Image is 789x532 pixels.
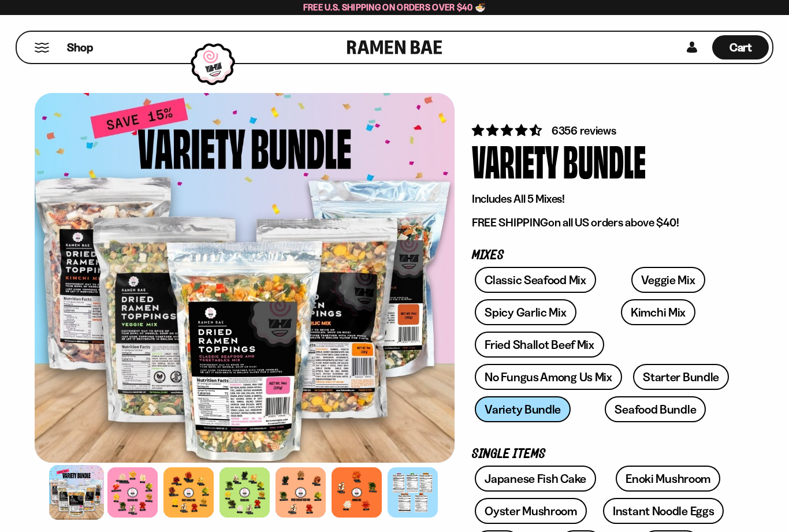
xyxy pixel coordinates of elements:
[303,2,486,13] span: Free U.S. Shipping on Orders over $40 🍜
[472,192,737,206] p: Includes All 5 Mixes!
[475,364,621,390] a: No Fungus Among Us Mix
[730,40,752,54] span: Cart
[475,466,596,492] a: Japanese Fish Cake
[631,267,705,293] a: Veggie Mix
[472,449,737,460] p: Single Items
[472,215,737,230] p: on all US orders above $40!
[67,35,93,59] a: Shop
[472,123,544,137] span: 4.63 stars
[603,498,724,524] a: Instant Noodle Eggs
[712,32,769,63] div: Cart
[475,299,576,325] a: Spicy Garlic Mix
[633,364,729,390] a: Starter Bundle
[552,124,616,137] span: 6356 reviews
[67,40,93,55] span: Shop
[475,332,604,358] a: Fried Shallot Beef Mix
[605,396,706,422] a: Seafood Bundle
[616,466,720,492] a: Enoki Mushroom
[563,139,646,182] div: Bundle
[475,267,596,293] a: Classic Seafood Mix
[472,139,559,182] div: Variety
[472,250,737,261] p: Mixes
[621,299,695,325] a: Kimchi Mix
[472,215,548,229] strong: FREE SHIPPING
[475,498,587,524] a: Oyster Mushroom
[34,43,50,53] button: Mobile Menu Trigger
